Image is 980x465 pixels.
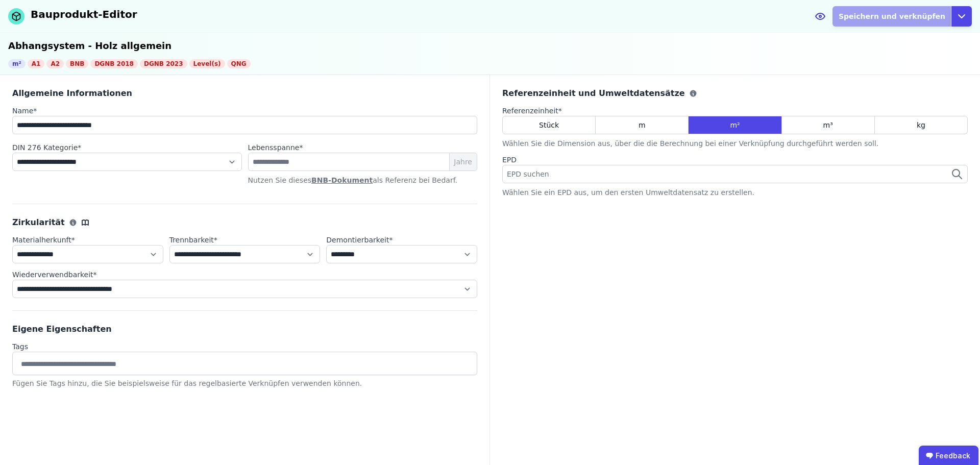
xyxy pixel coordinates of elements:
div: DGNB 2023 [140,59,187,68]
div: Bauprodukt-Editor [31,7,137,21]
div: DGNB 2018 [90,59,138,68]
div: QNG [227,59,251,68]
div: Fügen Sie Tags hinzu, die Sie beispielsweise für das regelbasierte Verknüpfen verwenden können. [12,378,477,388]
label: audits.requiredField [12,270,477,280]
span: m [639,120,646,130]
div: Wählen Sie die Dimension aus, über die die Berechnung bei einer Verknüpfung durchgeführt werden s... [502,138,968,149]
a: BNB-Dokument [311,176,373,184]
div: Allgemeine Informationen [12,87,477,100]
div: Wählen Sie ein EPD aus, um den ersten Umweltdatensatz zu erstellen. [502,187,968,198]
span: EPD suchen [507,169,551,179]
div: Referenzeinheit und Umweltdatensätze [502,87,968,100]
div: Eigene Eigenschaften [12,323,477,335]
span: Jahre [449,153,477,170]
label: audits.requiredField [12,142,242,153]
div: BNB [66,59,88,68]
div: Abhangsystem - Holz allgemein [8,39,972,53]
span: kg [917,120,925,130]
span: Stück [539,120,559,130]
label: Tags [12,341,477,352]
div: Level(s) [189,59,225,68]
div: m² [8,59,26,68]
span: m² [730,120,740,130]
label: audits.requiredField [326,235,477,245]
label: audits.requiredField [12,235,163,245]
div: Zirkularität [12,216,477,229]
div: A2 [46,59,64,68]
label: audits.requiredField [502,106,968,116]
label: EPD [502,155,968,165]
span: m³ [823,120,833,130]
label: audits.requiredField [248,142,303,153]
div: A1 [28,59,45,68]
label: audits.requiredField [169,235,321,245]
label: audits.requiredField [12,106,37,116]
p: Nutzen Sie dieses als Referenz bei Bedarf. [248,175,478,185]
